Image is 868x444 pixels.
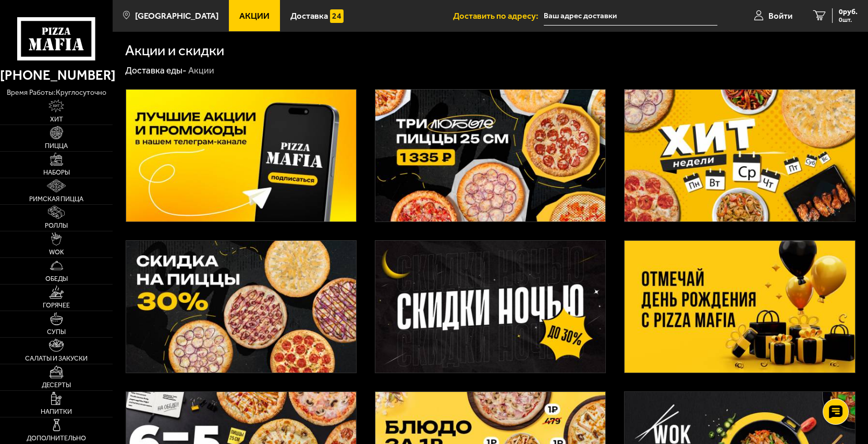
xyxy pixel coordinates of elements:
span: WOK [49,249,64,256]
span: Горячее [43,302,70,309]
span: Акции [239,11,270,20]
span: 0 шт. [839,17,858,23]
span: Хит [50,116,63,123]
span: Дополнительно [27,435,86,442]
span: 0 руб. [839,8,858,16]
img: 15daf4d41897b9f0e9f617042186c801.svg [330,9,344,23]
span: Роллы [45,223,68,229]
span: Салаты и закуски [25,355,88,362]
div: Акции [188,65,214,77]
span: Супы [47,329,66,336]
span: Десерты [42,382,71,389]
span: [GEOGRAPHIC_DATA] [135,11,218,20]
span: Напитки [41,409,72,415]
span: Пицца [45,143,68,150]
span: Доставить по адресу: [453,11,544,20]
input: Ваш адрес доставки [544,6,717,26]
span: Наборы [43,169,70,176]
h1: Акции и скидки [125,43,224,58]
span: Войти [768,11,792,20]
span: Доставка [290,11,328,20]
span: Римская пицца [29,196,83,203]
span: Обеды [45,276,68,282]
a: Доставка еды- [125,65,187,76]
